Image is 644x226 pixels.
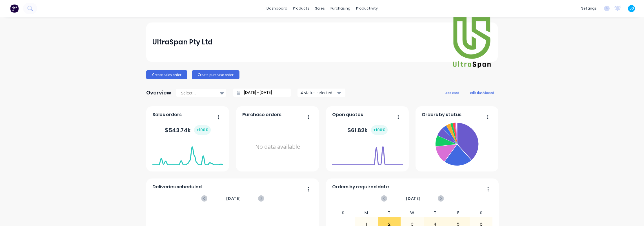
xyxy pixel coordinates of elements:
button: Create purchase order [192,70,239,79]
span: LO [629,6,634,11]
div: UltraSpan Pty Ltd [152,37,213,48]
div: W [401,209,424,217]
span: Orders by required date [332,184,389,190]
div: No data available [242,120,313,173]
span: [DATE] [406,195,421,202]
div: + 100 % [371,125,388,135]
img: UltraSpan Pty Ltd [452,15,492,69]
button: add card [442,89,463,96]
div: T [424,209,447,217]
div: S [470,209,493,217]
div: productivity [353,4,381,13]
div: $ 543.74k [165,125,211,135]
span: Open quotes [332,111,363,118]
div: settings [578,4,599,13]
span: Purchase orders [242,111,281,118]
div: $ 61.82k [347,125,388,135]
a: dashboard [264,4,290,13]
button: Create sales order [146,70,187,79]
button: 4 status selected [297,89,345,97]
span: Sales orders [152,111,182,118]
div: M [355,209,378,217]
div: S [332,209,355,217]
span: [DATE] [226,195,241,202]
div: F [447,209,470,217]
div: sales [312,4,328,13]
div: 4 status selected [301,90,336,96]
div: + 100 % [194,125,211,135]
div: Overview [146,87,171,98]
div: purchasing [328,4,353,13]
div: products [290,4,312,13]
div: T [378,209,401,217]
img: Factory [10,4,19,13]
button: edit dashboard [466,89,498,96]
span: Orders by status [422,111,461,118]
span: Deliveries scheduled [152,184,202,190]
